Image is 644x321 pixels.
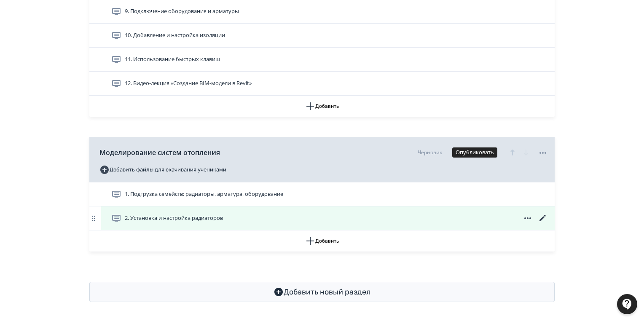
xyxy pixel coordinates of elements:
[89,182,555,206] div: 1. Подгрузка семейств: радиаторы, арматура, оборудование
[89,206,555,230] div: 2. Установка и настройка радиаторов
[99,147,220,158] span: Моделирование систем отопления
[125,214,223,222] span: 2. Установка и настройка радиаторов
[89,282,555,302] button: Добавить новый раздел
[125,7,239,16] span: 9. Подключение оборудования и арматуры
[418,149,442,156] div: Черновик
[99,163,226,177] button: Добавить файлы для скачивания учениками
[89,24,555,48] div: 10. Добавление и настройка изоляции
[89,72,555,96] div: 12. Видео-лекция «Создание BIM-модели в Revit»
[89,96,555,117] button: Добавить
[125,55,220,64] span: 11. Использование быстрых клавиш
[125,190,283,198] span: 1. Подгрузка семейств: радиаторы, арматура, оборудование
[125,31,225,40] span: 10. Добавление и настройка изоляции
[89,230,555,251] button: Добавить
[89,48,555,72] div: 11. Использование быстрых клавиш
[452,147,497,158] button: Опубликовать
[125,79,252,88] span: 12. Видео-лекция «Создание BIM-модели в Revit»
